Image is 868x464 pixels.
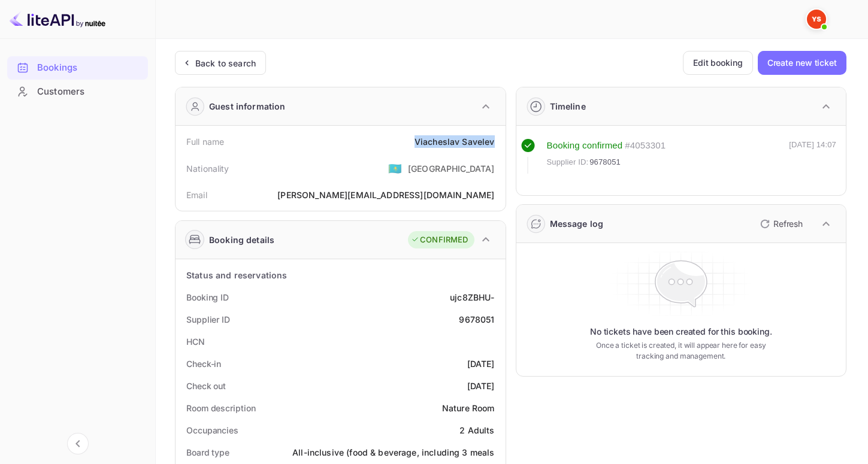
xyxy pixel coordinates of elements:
img: Yandex Support [807,10,826,29]
div: Nature Room [442,402,495,414]
span: Supplier ID: [547,156,589,168]
div: Board type [186,446,229,459]
button: Edit booking [683,51,753,75]
div: Customers [7,80,148,104]
div: Room description [186,402,255,414]
div: [DATE] [467,357,495,370]
div: Message log [550,217,604,230]
div: Guest information [209,100,286,113]
div: Check out [186,380,226,392]
div: Nationality [186,162,229,175]
div: Full name [186,135,224,148]
span: 9678051 [589,156,621,168]
div: [DATE] 14:07 [789,139,836,174]
img: LiteAPI logo [10,10,105,29]
div: Bookings [37,61,142,75]
div: Booking confirmed [547,139,623,153]
div: Back to search [195,57,256,69]
div: 9678051 [459,313,494,326]
div: Status and reservations [186,269,287,281]
p: Once a ticket is created, it will appear here for easy tracking and management. [593,340,769,362]
div: Booking details [209,233,274,246]
div: [DATE] [467,380,495,392]
div: Viacheslav Savelev [415,135,495,148]
a: Bookings [7,56,148,78]
p: No tickets have been created for this booking. [590,326,772,338]
div: Timeline [550,100,586,113]
div: Check-in [186,357,221,370]
div: Booking ID [186,291,229,304]
div: Supplier ID [186,313,230,326]
button: Create new ticket [758,51,846,75]
a: Customers [7,80,148,102]
span: United States [388,157,402,179]
div: Bookings [7,56,148,80]
div: # 4053301 [625,139,666,153]
div: HCN [186,335,205,348]
div: [PERSON_NAME][EMAIL_ADDRESS][DOMAIN_NAME] [277,189,494,201]
div: CONFIRMED [411,234,468,246]
div: [GEOGRAPHIC_DATA] [408,162,495,175]
div: ujc8ZBHU- [450,291,494,304]
button: Refresh [753,214,807,233]
div: Email [186,189,207,201]
div: Occupancies [186,424,238,436]
div: 2 Adults [459,424,494,436]
div: Customers [37,85,142,99]
div: All-inclusive (food & beverage, including 3 meals [292,446,494,459]
button: Collapse navigation [67,433,89,454]
p: Refresh [773,217,803,230]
